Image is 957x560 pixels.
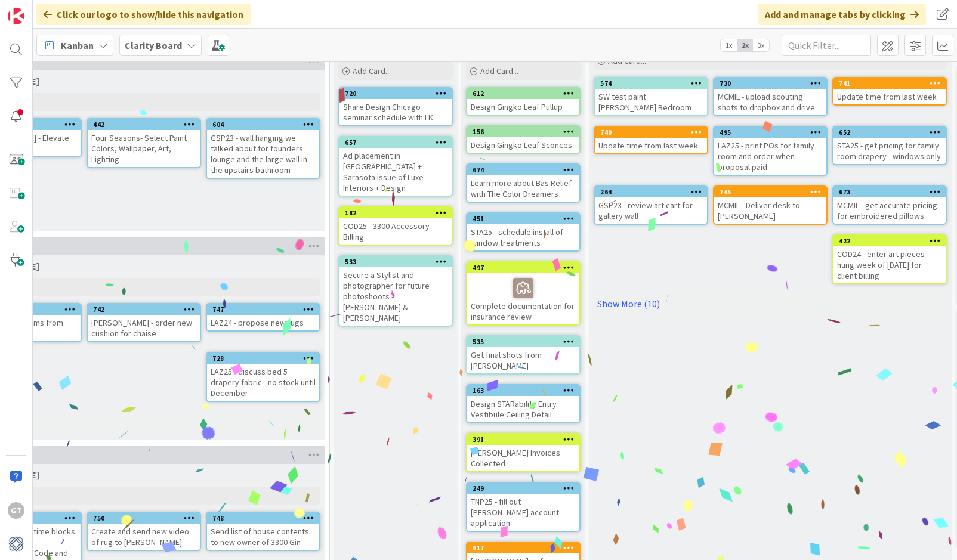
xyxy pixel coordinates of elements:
[839,188,946,196] div: 673
[8,536,24,552] img: avatar
[473,264,579,272] div: 497
[8,8,24,24] img: Visit kanbanzone.com
[833,78,946,89] div: 741
[345,138,452,147] div: 657
[467,543,579,553] div: 617
[595,197,707,224] div: GSP23 - review art cart for gallery wall
[467,214,579,250] div: 451STA25 - schedule install of window treatments
[758,4,926,25] div: Add and manage tabs by clicking
[600,188,707,196] div: 264
[212,120,319,129] div: 604
[753,39,769,51] span: 3x
[467,165,579,202] div: 674Learn more about Bas Relief with The Color Dreamers
[594,294,947,313] a: Show More (10)
[467,88,579,99] div: 612
[339,256,452,326] div: 533Secure a Stylist and photographer for future photoshoots - [PERSON_NAME] & [PERSON_NAME]
[714,78,826,115] div: 730MCMIL - upload scouting shots to dropbox and drive
[88,304,200,341] div: 742[PERSON_NAME] - order new cushion for chaise
[714,127,826,175] div: 495LAZ25 - print POs for family room and order when proposal paid
[339,137,452,148] div: 657
[595,187,707,224] div: 264GSP23 - review art cart for gallery wall
[467,165,579,175] div: 674
[212,354,319,363] div: 728
[467,88,579,115] div: 612Design Gingko Leaf Pullup
[467,445,579,471] div: [PERSON_NAME] Invoices Collected
[467,273,579,324] div: Complete documentation for insurance review
[595,78,707,115] div: 574SW test paint [PERSON_NAME] Bedroom
[93,120,200,129] div: 442
[467,483,579,494] div: 249
[714,89,826,115] div: MCMIL - upload scouting shots to dropbox and drive
[467,347,579,373] div: Get final shots from [PERSON_NAME]
[345,258,452,266] div: 533
[473,128,579,136] div: 156
[467,126,579,137] div: 156
[833,187,946,224] div: 673MCMIL - get accurate pricing for embroidered pillows
[473,215,579,223] div: 451
[207,304,319,315] div: 747
[595,138,707,153] div: Update time from last week
[88,524,200,550] div: Create and send new video of rug to [PERSON_NAME]
[595,127,707,153] div: 740Update time from last week
[714,187,826,224] div: 745MCMIL - Deliver desk to [PERSON_NAME]
[339,256,452,267] div: 533
[720,128,826,137] div: 495
[8,502,24,519] div: GT
[600,79,707,88] div: 574
[467,214,579,224] div: 451
[61,38,94,52] span: Kanban
[93,514,200,522] div: 750
[467,385,579,396] div: 163
[207,119,319,130] div: 604
[88,119,200,167] div: 442Four Seasons- Select Paint Colors, Wallpaper, Art, Lighting
[839,79,946,88] div: 741
[833,197,946,224] div: MCMIL - get accurate pricing for embroidered pillows
[473,166,579,174] div: 674
[88,513,200,524] div: 750
[714,138,826,175] div: LAZ25 - print POs for family room and order when proposal paid
[833,187,946,197] div: 673
[339,99,452,125] div: Share Design Chicago seminar schedule with LK
[467,336,579,373] div: 535Get final shots from [PERSON_NAME]
[339,148,452,196] div: Ad placement in [GEOGRAPHIC_DATA] + Sarasota issue of Luxe Interiors + Design
[833,127,946,138] div: 652
[833,138,946,164] div: STA25 - get pricing for family room drapery - windows only
[125,39,182,51] b: Clarity Board
[737,39,753,51] span: 2x
[207,513,319,550] div: 748Send list of house contents to new owner of 3300 Gin
[339,208,452,218] div: 182
[36,4,251,25] div: Click our logo to show/hide this navigation
[473,338,579,346] div: 535
[88,119,200,130] div: 442
[467,385,579,422] div: 163Design STARability Entry Vestibule Ceiling Detail
[595,187,707,197] div: 264
[473,544,579,552] div: 617
[467,175,579,202] div: Learn more about Bas Relief with The Color Dreamers
[207,353,319,401] div: 728LAZ25 - discuss bed 5 drapery fabric - no stock until December
[93,305,200,314] div: 742
[207,364,319,401] div: LAZ25 - discuss bed 5 drapery fabric - no stock until December
[467,483,579,531] div: 249TNP25 - fill out [PERSON_NAME] account application
[714,187,826,197] div: 745
[88,130,200,167] div: Four Seasons- Select Paint Colors, Wallpaper, Art, Lighting
[721,39,737,51] span: 1x
[467,262,579,273] div: 497
[782,35,871,56] input: Quick Filter...
[339,267,452,326] div: Secure a Stylist and photographer for future photoshoots - [PERSON_NAME] & [PERSON_NAME]
[353,66,391,76] span: Add Card...
[339,208,452,245] div: 182COD25 - 3300 Accessory Billing
[833,127,946,164] div: 652STA25 - get pricing for family room drapery - windows only
[467,126,579,153] div: 156Design Gingko Leaf Sconces
[207,353,319,364] div: 728
[212,305,319,314] div: 747
[345,89,452,98] div: 720
[207,524,319,550] div: Send list of house contents to new owner of 3300 Gin
[473,89,579,98] div: 612
[339,218,452,245] div: COD25 - 3300 Accessory Billing
[714,127,826,138] div: 495
[207,304,319,330] div: 747LAZ24 - propose new rugs
[207,315,319,330] div: LAZ24 - propose new rugs
[720,79,826,88] div: 730
[595,89,707,115] div: SW test paint [PERSON_NAME] Bedroom
[467,262,579,324] div: 497Complete documentation for insurance review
